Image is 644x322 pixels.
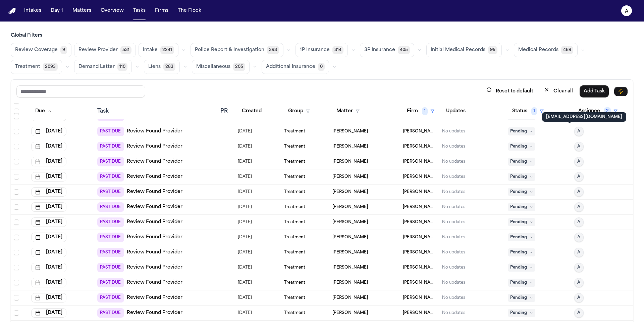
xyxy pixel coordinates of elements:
div: No updates [442,295,465,300]
span: Daisy Delgado [332,204,368,210]
span: Select row [14,189,19,195]
span: Select row [14,310,19,316]
span: Select row [14,159,19,164]
span: Pending [508,158,535,166]
button: Treatment2093 [11,60,62,74]
span: A [577,310,580,316]
span: A [577,295,580,300]
span: 8/28/2025, 8:21:41 AM [238,172,252,182]
a: Matters [70,5,94,17]
span: Ruy Mireles Law Firm [403,174,437,179]
span: 8/28/2025, 8:20:57 AM [238,157,252,166]
div: No updates [442,144,465,149]
button: Miscellaneous205 [192,60,250,74]
span: Treatment [284,174,305,179]
a: Review Found Provider [127,219,182,226]
span: 8/13/2025, 4:37:25 PM [238,217,252,227]
span: Additional Insurance [266,64,315,70]
span: 95 [488,46,497,54]
span: Ruy Mireles Law Firm [403,144,437,149]
span: Treatment [284,235,305,240]
button: Police Report & Investigation393 [191,43,283,57]
span: 8/12/2025, 10:37:07 AM [238,293,252,303]
button: 1P Insurance314 [296,43,348,57]
span: PAST DUE [97,172,124,182]
span: Intake [143,47,158,53]
span: Select row [14,219,19,225]
span: Daisy Delgado [332,144,368,149]
a: Review Found Provider [127,310,182,316]
button: [DATE] [31,142,66,151]
span: 531 [120,46,131,54]
span: Treatment [284,159,305,164]
span: Select row [14,174,19,179]
button: [DATE] [31,217,66,227]
span: PAST DUE [97,233,124,242]
button: [DATE] [31,278,66,287]
span: Review Coverage [15,47,58,53]
button: A [574,248,584,257]
span: 8/12/2025, 2:07:36 PM [238,248,252,257]
a: Review Found Provider [127,158,182,165]
button: Review Coverage9 [11,43,71,57]
span: Pending [508,203,535,211]
button: A [574,217,584,227]
button: A [574,263,584,272]
button: [DATE] [31,157,66,166]
span: John Clark [332,265,368,270]
p: [EMAIL_ADDRESS][DOMAIN_NAME] [546,114,622,120]
span: 405 [398,46,410,54]
span: Daisy Delgado [332,159,368,164]
span: 1P Insurance [300,47,330,53]
button: Overview [98,5,126,17]
span: 8/12/2025, 11:02:23 AM [238,308,252,318]
button: 3P Insurance405 [360,43,414,57]
a: Review Found Provider [127,279,182,286]
span: PAST DUE [97,187,124,197]
span: A [577,174,580,179]
button: Intake2241 [139,43,178,57]
span: 8/20/2025, 3:39:01 PM [238,263,252,272]
button: Tasks [130,5,148,17]
span: Select row [14,265,19,270]
button: [DATE] [31,248,66,257]
a: Firms [152,5,171,17]
span: Select row [14,295,19,300]
span: John Clark [332,250,368,255]
span: Daisy Delgado [332,189,368,195]
span: Ruy Mireles Law Firm [403,235,437,240]
span: 469 [561,46,573,54]
a: Review Found Provider [127,249,182,256]
a: Review Found Provider [127,294,182,301]
span: 8/8/2025, 1:21:01 PM [238,142,252,151]
span: Pending [508,173,535,181]
span: 283 [163,63,175,71]
span: PAST DUE [97,278,124,287]
span: 110 [117,63,127,71]
span: Treatment [284,250,305,255]
span: 2241 [160,46,174,54]
span: Pending [508,294,535,302]
span: Treatment [15,64,40,70]
span: Pending [508,279,535,287]
span: Pending [508,248,535,256]
span: PAST DUE [97,308,124,318]
span: Ruy Mireles Law Firm [403,159,437,164]
img: Finch Logo [8,8,16,14]
span: PAST DUE [97,248,124,257]
span: A [577,204,580,210]
button: Reset to default [482,85,537,97]
button: Medical Records469 [514,43,578,57]
span: Pending [508,309,535,317]
span: PAST DUE [97,293,124,303]
div: No updates [442,310,465,316]
span: PAST DUE [97,202,124,212]
button: [DATE] [31,308,66,318]
span: Treatment [284,219,305,225]
span: Liens [148,64,161,70]
button: Clear all [540,85,577,97]
button: A [574,293,584,303]
button: Immediate Task [614,87,628,96]
button: A [574,202,584,212]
